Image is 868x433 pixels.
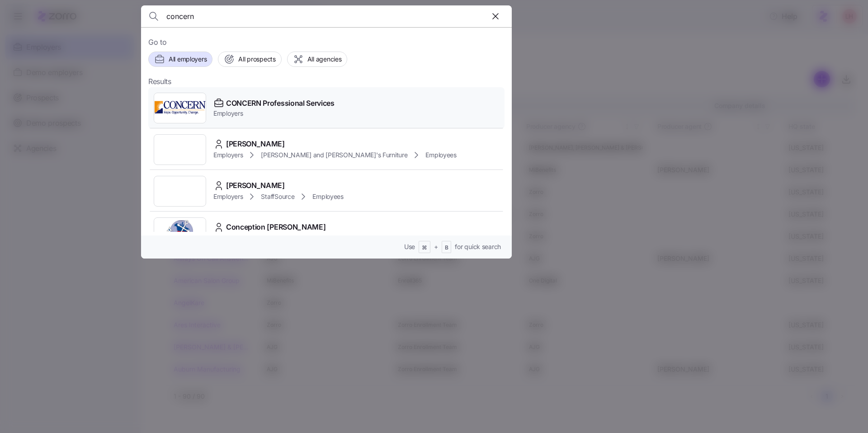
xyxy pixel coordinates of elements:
img: Employer logo [154,220,206,245]
span: Go to [148,37,505,48]
span: Employers [213,151,243,160]
span: All employers [169,55,207,64]
span: Employers [213,192,243,201]
button: All prospects [218,52,281,67]
span: StaffSource [261,192,294,201]
span: for quick search [455,242,501,251]
button: All employers [148,52,212,67]
span: + [434,242,438,251]
span: B [445,244,448,252]
span: Employees [425,151,456,160]
span: Employers [213,109,335,118]
span: All prospects [238,55,275,64]
span: [PERSON_NAME] and [PERSON_NAME]'s Furniture [261,151,407,160]
span: Employees [312,192,343,201]
span: [PERSON_NAME] [226,180,285,191]
span: All agencies [307,55,342,64]
span: CONCERN Professional Services [226,98,335,109]
span: [PERSON_NAME] [226,138,285,150]
img: Employer logo [154,95,206,121]
span: Use [404,242,415,251]
button: All agencies [287,52,348,67]
span: Conception [PERSON_NAME] [226,221,325,233]
span: ⌘ [422,244,427,252]
span: Results [148,76,171,87]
